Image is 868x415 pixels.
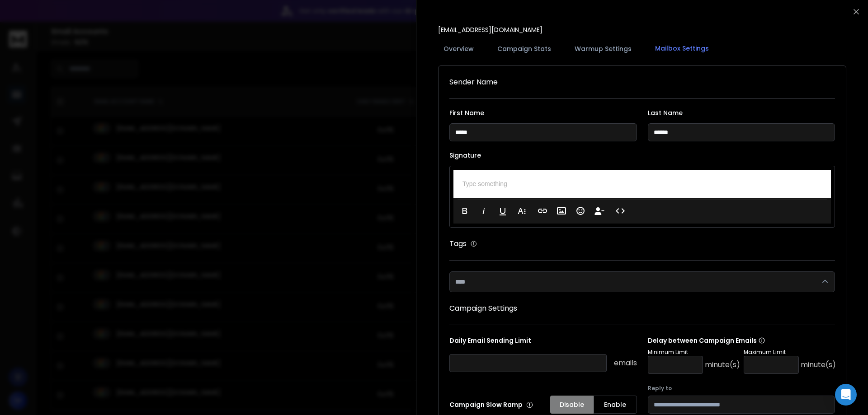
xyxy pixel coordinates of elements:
[475,202,492,220] button: Italic (Ctrl+I)
[650,38,714,59] button: Mailbox Settings
[449,152,835,159] label: Signature
[612,202,629,220] button: Code View
[572,202,589,220] button: Emoticons
[534,202,551,220] button: Insert Link (Ctrl+K)
[553,202,570,220] button: Insert Image (Ctrl+P)
[569,39,637,59] button: Warmup Settings
[449,110,637,116] label: First Name
[648,336,836,345] p: Delay between Campaign Emails
[705,359,740,370] p: minute(s)
[614,358,637,368] p: emails
[449,238,467,249] h1: Tags
[801,359,836,370] p: minute(s)
[494,202,511,220] button: Underline (Ctrl+U)
[550,396,594,414] button: Disable
[456,202,473,220] button: Bold (Ctrl+B)
[744,349,836,356] p: Maximum Limit
[438,25,542,34] p: [EMAIL_ADDRESS][DOMAIN_NAME]
[648,349,740,356] p: Minimum Limit
[449,336,637,349] p: Daily Email Sending Limit
[449,77,835,88] h1: Sender Name
[648,385,835,392] label: Reply to
[438,39,479,59] button: Overview
[591,202,608,220] button: Insert Unsubscribe Link
[835,384,857,406] div: Open Intercom Messenger
[449,303,835,314] h1: Campaign Settings
[513,202,530,220] button: More Text
[492,39,557,59] button: Campaign Stats
[449,400,533,409] p: Campaign Slow Ramp
[594,396,637,414] button: Enable
[648,110,835,116] label: Last Name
